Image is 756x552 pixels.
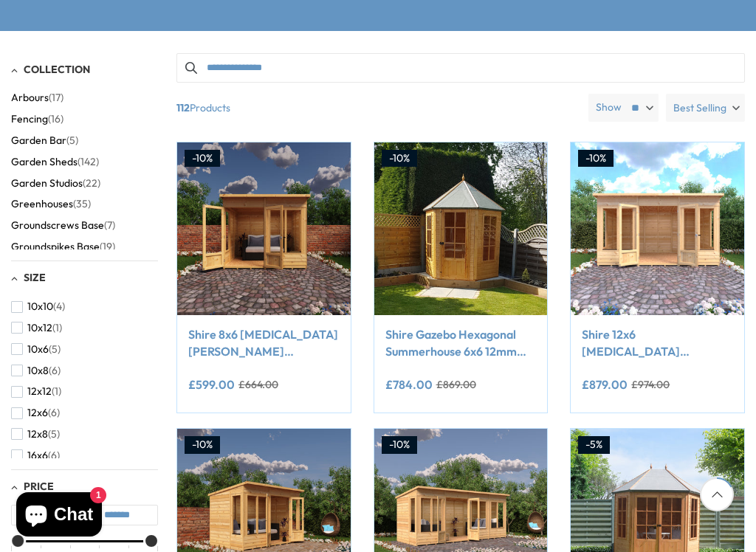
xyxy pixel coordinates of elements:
b: 112 [176,94,190,122]
input: Max value [99,505,157,525]
button: 10x10 [11,296,65,317]
input: Min value [11,505,69,525]
button: 10x12 [11,317,62,339]
span: (1) [52,322,62,334]
button: Groundscrews Base (7) [11,215,115,236]
inbox-online-store-chat: Shopify online store chat [12,492,106,540]
span: Groundscrews Base [11,219,104,232]
button: Garden Studios (22) [11,173,100,194]
span: (35) [73,198,91,210]
input: Search products [176,53,745,83]
span: 12x12 [27,385,52,398]
div: -10% [578,150,614,168]
span: (1) [52,385,61,398]
label: Show [596,100,622,115]
a: Shire Gazebo Hexagonal Summerhouse 6x6 12mm Cladding [385,326,537,359]
div: -10% [185,436,220,454]
button: 12x6 [11,402,60,424]
span: Arbours [11,92,49,104]
span: Garden Bar [11,134,66,147]
img: Shire Gazebo Hexagonal Summerhouse 6x6 12mm Cladding - Best Shed [374,142,548,316]
span: (5) [66,134,78,147]
del: £664.00 [238,379,278,390]
span: 10x10 [27,300,53,313]
button: 10x8 [11,360,61,382]
button: 16x6 [11,445,60,466]
span: Greenhouses [11,198,73,210]
span: (6) [48,449,60,462]
span: 12x8 [27,428,48,441]
del: £974.00 [631,379,670,390]
span: (6) [48,407,60,419]
span: Groundspikes Base [11,241,100,253]
div: -10% [185,150,220,168]
span: (5) [49,343,61,356]
div: -10% [382,150,417,168]
label: Best Selling [666,94,745,122]
button: Garden Bar (5) [11,130,78,151]
span: 12x6 [27,407,48,419]
span: Garden Sheds [11,156,78,168]
span: (6) [49,365,61,377]
span: (16) [48,113,63,125]
span: (4) [53,300,65,313]
span: Best Selling [673,94,726,122]
button: 12x12 [11,381,61,402]
button: 12x8 [11,424,60,445]
button: Garden Sheds (142) [11,151,99,173]
span: (17) [49,92,63,104]
ins: £879.00 [582,379,628,390]
a: Shire 12x6 [MEDICAL_DATA][PERSON_NAME] Summerhouse [582,326,733,359]
button: 10x6 [11,339,61,360]
ins: £599.00 [188,379,235,390]
span: (5) [48,428,60,441]
button: Fencing (16) [11,108,63,130]
span: Collection [24,63,90,76]
button: Greenhouses (35) [11,193,91,215]
a: Shire 8x6 [MEDICAL_DATA][PERSON_NAME] Summerhouse [188,326,340,359]
ins: £784.00 [385,379,433,390]
span: Garden Studios [11,177,83,190]
span: 16x6 [27,449,48,462]
span: 10x12 [27,322,52,334]
span: Price [24,480,54,493]
button: Arbours (17) [11,87,63,108]
button: Groundspikes Base (19) [11,236,115,258]
span: (7) [104,219,115,232]
div: -5% [578,436,610,454]
span: (22) [83,177,100,190]
span: (142) [78,156,99,168]
span: Fencing [11,113,48,125]
span: Size [24,271,46,284]
span: 10x8 [27,365,49,377]
del: £869.00 [436,379,476,390]
span: (19) [100,241,115,253]
span: 10x6 [27,343,49,356]
div: -10% [382,436,417,454]
span: Products [171,94,583,122]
